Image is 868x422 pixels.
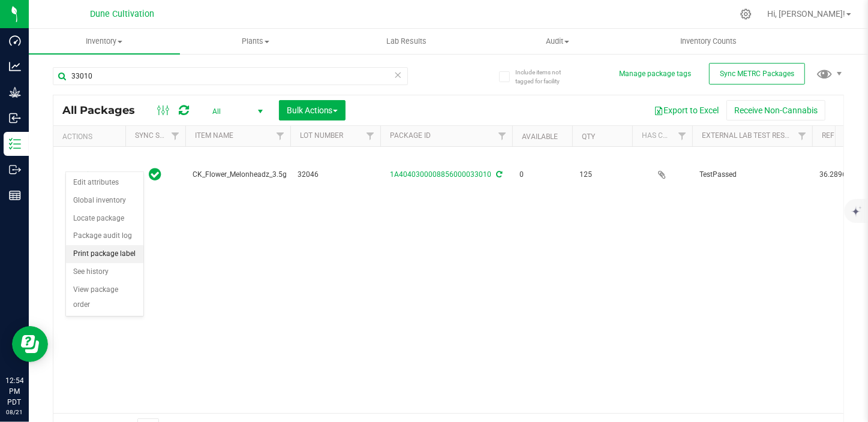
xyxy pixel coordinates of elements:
inline-svg: Inbound [9,112,21,124]
a: Filter [166,126,185,146]
li: Edit attributes [66,174,143,192]
span: Hi, [PERSON_NAME]! [767,9,845,19]
button: Bulk Actions [279,100,346,120]
button: Export to Excel [646,100,726,120]
span: Bulk Actions [287,106,338,115]
button: Manage package tags [619,69,691,79]
a: Qty [582,132,595,141]
inline-svg: Outbound [9,164,21,176]
li: View package order [66,281,143,314]
a: External Lab Test Result [702,131,796,140]
a: Filter [361,126,380,146]
input: Search Package ID, Item Name, SKU, Lot or Part Number... [53,67,408,85]
span: CK_Flower_Melonheadz_3.5g [193,169,287,180]
a: Package ID [390,131,431,140]
li: Global inventory [66,192,143,210]
div: Manage settings [738,8,753,20]
span: Sync METRC Packages [720,70,794,78]
span: All Packages [62,104,147,117]
a: Sync Status [135,131,181,140]
a: Plants [180,29,331,54]
inline-svg: Grow [9,86,21,98]
a: Inventory [29,29,180,54]
li: Locate package [66,210,143,228]
span: TestPassed [699,169,805,180]
a: Lot Number [300,131,343,140]
iframe: Resource center [12,326,48,362]
a: Audit [482,29,633,54]
inline-svg: Reports [9,189,21,201]
span: 125 [579,169,625,180]
div: Actions [62,132,121,141]
span: Include items not tagged for facility [515,68,575,86]
li: Print package label [66,245,143,263]
a: Lab Results [331,29,482,54]
p: 12:54 PM PDT [5,375,23,408]
span: Audit [482,36,632,47]
a: 1A4040300008856000033010 [391,170,492,179]
span: 32046 [298,169,373,180]
li: See history [66,263,143,281]
a: Inventory Counts [633,29,784,54]
span: select [98,167,113,183]
a: Filter [672,126,692,146]
a: Filter [492,126,512,146]
span: Sync from Compliance System [495,170,503,179]
inline-svg: Analytics [9,61,21,73]
li: Package audit log [66,227,143,245]
button: Receive Non-Cannabis [726,100,825,120]
span: Plants [181,36,331,47]
inline-svg: Inventory [9,138,21,150]
span: Lab Results [370,36,443,47]
a: Filter [271,126,290,146]
span: 0 [519,169,565,180]
span: Action [65,167,98,183]
span: In Sync [149,166,162,183]
a: Item Name [195,131,233,140]
span: Dune Cultivation [91,9,155,19]
button: Sync METRC Packages [709,63,805,85]
inline-svg: Dashboard [9,35,21,47]
p: 08/21 [5,408,23,417]
span: Inventory [29,36,180,47]
th: Has COA [632,126,692,147]
span: Clear [394,67,403,83]
a: Filter [792,126,812,146]
a: Available [522,132,558,141]
span: Inventory Counts [664,36,753,47]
